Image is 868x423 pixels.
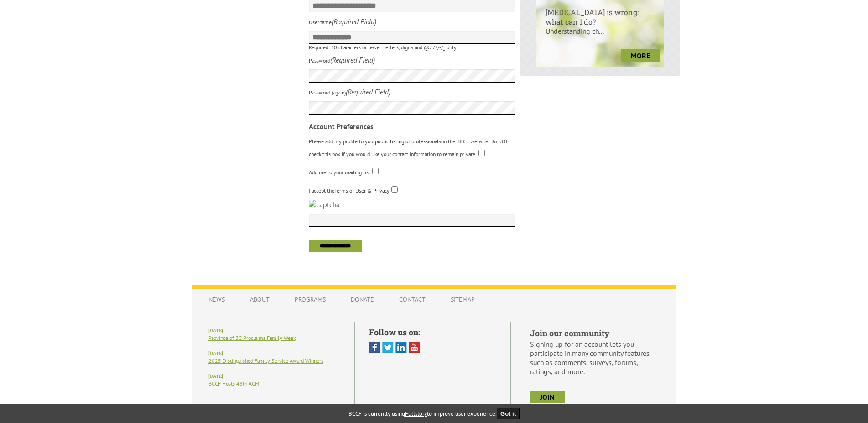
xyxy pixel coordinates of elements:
a: Fullstory [405,410,427,418]
button: Got it [497,408,520,419]
strong: Account Preferences [309,122,515,131]
label: I accept the [309,187,390,194]
img: You Tube [409,342,420,353]
label: Password [309,57,330,64]
img: captcha [309,200,340,209]
a: Sitemap [442,291,484,308]
a: About [241,291,279,308]
i: (Required Field) [346,87,390,96]
a: Terms of User & Privacy [334,187,390,194]
p: Signing up for an account lets you participate in many community features such as comments, surve... [530,339,660,376]
a: join [530,391,565,403]
a: Contact [390,291,435,308]
h5: Follow us on: [369,327,497,338]
a: Donate [342,291,383,308]
p: Understanding ch... [536,26,665,45]
h5: Join our community [530,328,660,339]
h6: [DATE] [208,328,341,334]
a: more [621,49,660,62]
a: Programs [286,291,335,308]
label: Password (again) [309,89,346,96]
a: BCCF Hosts 48th AGM [208,380,259,387]
i: (Required Field) [332,17,376,26]
h6: [DATE] [208,373,341,379]
img: Linked In [395,342,407,353]
label: Please add my profile to your on the BCCF website. Do NOT check this box if you would like your c... [309,138,508,157]
label: Username [309,19,332,26]
h6: [DATE] [208,350,341,356]
i: (Required Field) [330,55,375,64]
a: Province of BC Proclaims Family Week [208,334,296,341]
a: News [199,291,234,308]
img: Facebook [369,342,380,353]
label: Add me to your mailing list [309,169,370,176]
a: 2025 Distinguished Family Service Award Winners [208,357,323,364]
img: Twitter [382,342,394,353]
a: public listing of professionals [375,138,441,145]
p: Required. 30 characters or fewer. Letters, digits and @/./+/-/_ only. [309,44,515,51]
